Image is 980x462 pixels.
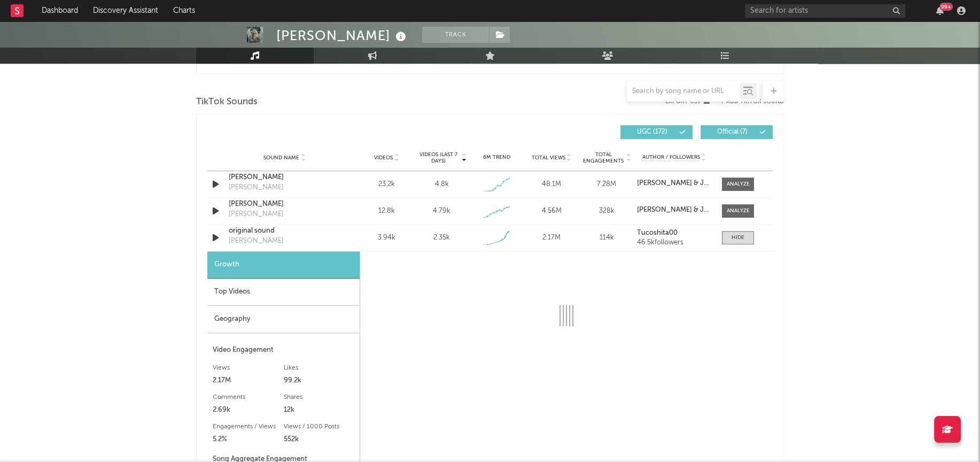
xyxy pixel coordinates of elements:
span: Videos [374,155,393,161]
a: [PERSON_NAME] & JQuiles [637,206,711,214]
div: Views [213,361,284,374]
div: 99 + [939,3,953,11]
div: [PERSON_NAME] [276,27,409,44]
div: 12.8k [362,206,411,217]
span: Total Views [532,155,565,161]
div: Growth [207,251,360,279]
input: Search by song name or URL [627,87,740,96]
div: 2.35k [433,233,450,243]
div: 2.17M [213,374,284,387]
div: 46.5k followers [637,239,711,247]
button: + Add TikTok Sound [710,99,784,105]
button: Official(7) [701,125,773,139]
span: Author / Followers [642,154,699,161]
div: [PERSON_NAME] [229,236,284,247]
button: + Add TikTok Sound [720,99,784,105]
div: Geography [207,306,360,333]
button: 99+ [936,6,944,15]
strong: [PERSON_NAME] & JQuiles [637,206,724,213]
span: Sound Name [263,155,299,161]
div: Comments [213,391,284,404]
span: Videos (last 7 days) [417,151,460,164]
a: original sound [229,226,340,236]
div: 7.28M [582,179,632,190]
a: [PERSON_NAME] [229,199,340,210]
div: 12k [284,404,355,417]
div: Likes [284,361,355,374]
div: 4.56M [527,206,577,217]
div: 2.69k [213,404,284,417]
span: UGC ( 172 ) [627,129,676,135]
button: UGC(172) [620,125,693,139]
div: [PERSON_NAME] [229,182,284,193]
div: Engagements / Views [213,420,284,433]
div: 99.2k [284,374,355,387]
div: 48.1M [527,179,577,190]
div: Shares [284,391,355,404]
button: Export CSV [665,98,710,105]
div: 5.2% [213,433,284,446]
input: Search for artists [745,4,905,18]
div: 4.79k [433,206,450,217]
div: Video Engagement [213,344,354,357]
span: Official ( 7 ) [707,129,757,135]
span: TikTok Sounds [196,96,258,109]
div: Top Videos [207,279,360,306]
strong: Tucoshita00 [637,229,678,236]
div: 6M Trend [472,153,522,161]
div: 114k [582,233,632,243]
a: [PERSON_NAME] [229,172,340,183]
button: Track [422,27,489,43]
div: 2.17M [527,233,577,243]
div: 3.94k [362,233,411,243]
div: 552k [284,433,355,446]
div: 23.2k [362,179,411,190]
span: Total Engagements [582,151,625,164]
div: 328k [582,206,632,217]
a: [PERSON_NAME] & JQuiles [637,180,711,187]
div: Views / 1000 Posts [284,420,355,433]
strong: [PERSON_NAME] & JQuiles [637,180,724,187]
div: 4.8k [434,179,448,190]
div: [PERSON_NAME] [229,209,284,220]
a: Tucoshita00 [637,229,711,237]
